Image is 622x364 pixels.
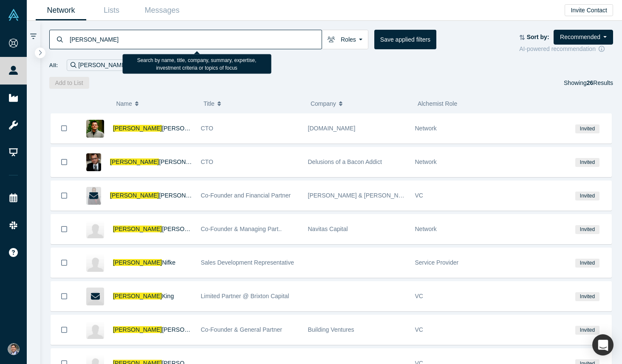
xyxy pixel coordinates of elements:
[127,60,133,70] button: Remove Filter
[8,9,20,21] img: Alchemist Vault Logo
[575,124,599,133] span: Invited
[162,259,175,266] span: Nifke
[86,254,104,272] img: Travis Nifke's Profile Image
[322,30,368,49] button: Roles
[415,326,423,333] span: VC
[159,158,208,165] span: [PERSON_NAME]
[575,158,599,167] span: Invited
[201,158,213,165] span: CTO
[110,192,159,199] span: [PERSON_NAME]
[308,158,382,165] span: Delusions of a Bacon Addict
[527,34,549,40] strong: Sort by:
[110,158,208,165] a: [PERSON_NAME][PERSON_NAME]
[51,113,77,143] button: Bookmark
[587,79,613,86] span: Results
[113,326,211,333] a: [PERSON_NAME][PERSON_NAME]
[113,125,162,132] span: [PERSON_NAME]
[201,259,294,266] span: Sales Development Representative
[116,95,195,113] button: Name
[36,0,86,20] a: Network
[51,315,77,344] button: Bookmark
[308,326,354,333] span: Building Ventures
[575,259,599,268] span: Invited
[113,293,174,299] a: [PERSON_NAME]King
[311,95,336,113] span: Company
[113,293,162,299] span: [PERSON_NAME]
[201,226,282,232] span: Co-Founder & Managing Part..
[575,292,599,301] span: Invited
[113,259,162,266] span: [PERSON_NAME]
[415,125,437,132] span: Network
[374,30,436,49] button: Save applied filters
[415,259,459,266] span: Service Provider
[204,95,215,113] span: Title
[308,226,348,232] span: Navitas Capital
[311,95,409,113] button: Company
[565,4,613,16] button: Invite Contact
[49,61,58,70] span: All:
[308,125,356,132] span: [DOMAIN_NAME]
[86,120,104,138] img: Travis Reeder's Profile Image
[86,220,104,238] img: Travis Putnam's Profile Image
[201,293,289,299] span: Limited Partner @ Brixton Capital
[49,77,89,89] button: Add to List
[113,226,162,232] span: [PERSON_NAME]
[86,321,104,339] img: Travis D. Connors's Profile Image
[162,293,174,299] span: King
[415,192,423,199] span: VC
[308,192,427,199] span: [PERSON_NAME] & [PERSON_NAME], LLC
[204,95,302,113] button: Title
[113,125,211,132] a: [PERSON_NAME][PERSON_NAME]
[201,326,282,333] span: Co-Founder & General Partner
[116,95,132,113] span: Name
[8,343,20,355] img: Will Schumaker's Account
[113,259,175,266] a: [PERSON_NAME]Nifke
[51,181,77,210] button: Bookmark
[415,293,423,299] span: VC
[51,214,77,244] button: Bookmark
[575,326,599,335] span: Invited
[67,59,137,71] div: [PERSON_NAME]
[418,100,457,107] span: Alchemist Role
[519,45,613,54] div: AI-powered recommendation
[201,125,213,132] span: CTO
[113,226,211,232] a: [PERSON_NAME][PERSON_NAME]
[137,0,187,20] a: Messages
[110,192,208,199] a: [PERSON_NAME][PERSON_NAME]
[564,77,613,89] div: Showing
[162,226,211,232] span: [PERSON_NAME]
[575,225,599,234] span: Invited
[415,226,437,232] span: Network
[162,326,211,333] span: [PERSON_NAME]
[51,282,77,311] button: Bookmark
[554,30,613,45] button: Recommended
[162,125,211,132] span: [PERSON_NAME]
[86,0,137,20] a: Lists
[69,29,322,49] input: Search by name, title, company, summary, expertise, investment criteria or topics of focus
[51,147,77,177] button: Bookmark
[51,248,77,277] button: Bookmark
[415,158,437,165] span: Network
[86,153,101,171] img: Travis Bailey's Profile Image
[201,192,291,199] span: Co-Founder and Financial Partner
[575,192,599,200] span: Invited
[159,192,208,199] span: [PERSON_NAME]
[113,326,162,333] span: [PERSON_NAME]
[587,79,594,86] strong: 26
[110,158,159,165] span: [PERSON_NAME]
